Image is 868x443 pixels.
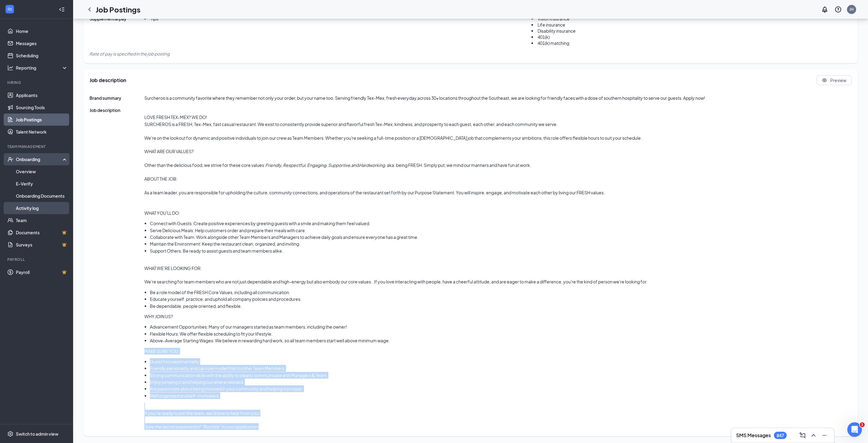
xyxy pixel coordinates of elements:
div: Switch to admin view [16,431,58,437]
li: Be dependable, people oriented, and flexible. [150,303,647,309]
a: [URL][DOMAIN_NAME] [10,124,92,135]
span: Surcheros is a community favorite where they remember not only your order, but your name too. Ser... [144,95,705,101]
p: WHAT YOU'LL DO: [144,210,647,216]
a: Applicants [16,89,68,101]
em: Type the secret password of “Burritos” in your application. [144,424,259,429]
h3: SMS Messages [736,432,771,439]
span: Amazing [72,189,80,198]
div: Chloe says… [5,96,117,150]
p: WHY JOIN US? [144,313,647,320]
span: 401(k) matching [538,40,569,46]
div: Jay says… [5,24,117,42]
em: Hardworking [359,162,385,168]
svg: ChevronLeft [86,6,93,13]
em: Friendly, Respectful, Engaging, Supportive, [265,162,351,168]
svg: QuestionInfo [834,6,842,13]
h1: Fin [30,6,37,10]
a: E-Verify [16,178,68,190]
li: Be a role model of the FRESH Core Values, including all communication. [150,289,647,296]
p: We're searching for team members who are not just dependable and high-energy but also embody our ... [144,278,647,285]
li: Guest focused mentality [150,358,647,365]
a: Job Postings [16,113,68,126]
p: WHAT WE'RE LOOKING FOR: [144,265,647,272]
a: PayrollCrown [16,266,68,278]
a: Home [16,25,68,37]
div: that is all for now [75,82,112,88]
li: Collaborate with Team: Work alongside other Team Members and Managers to achieve daily goals and ... [150,234,647,240]
a: CSM [43,21,79,34]
span: Terrible [15,189,23,198]
span: 1 [860,422,865,427]
svg: Analysis [7,65,13,71]
p: WHAT ARE OUR VALUES? [144,148,647,155]
svg: Eye [822,77,827,83]
p: Other than the delicious food, we strive for these core values: and . aka: being FRESH. Simply pu... [144,162,647,168]
div: Rate your conversation [11,178,84,185]
button: ComposeMessage [798,430,807,440]
span: Disability insurance [538,28,576,34]
li: Advancement Opportunities: Many of our managers started as team members, including the owner! [150,323,647,330]
div: Payroll [7,257,67,262]
a: Onboarding Documents [16,190,68,202]
div: 847 [777,433,784,438]
p: MAKE SURE YOU: [144,348,647,355]
li: Are passionate about being involved in your community and helping it prosper. [150,385,647,392]
svg: Minimize [821,432,828,439]
div: Anytime, [PERSON_NAME]! I hope I was able to address all your concerns for [DATE]. Is there anyth... [10,46,95,70]
p: If you're ready to join the team, we'd love to hear from you! [144,410,647,416]
span: CSM [60,25,70,30]
button: Minimize [820,430,829,440]
span: Ticket has been updated • [DATE] [32,153,97,158]
div: Great! You're very welcome. I will close this conversation now, but you may reply anytime should ... [5,96,100,146]
a: Sourcing Tools [16,101,68,113]
strong: Resolved [51,159,71,164]
span: Supplemental pay [90,16,144,26]
span: Brand summary [90,95,144,101]
span: OK [43,189,52,198]
li: Strong communication skills with the ability to clearly communicate with Managers & Team. [150,372,647,379]
span: Job description [90,77,126,84]
div: Jay says… [5,78,117,96]
div: Great! You're very welcome. I will close this conversation now, but you may reply anytime should ... [10,100,95,142]
button: ChevronUp [809,430,818,440]
li: Serve Delicious Meals: Help customers order and prepare their meals with care. [150,227,647,234]
li: Flexible Hours: We offer flexible scheduling to fit your lifestyle. [150,330,647,337]
svg: WorkstreamLogo [7,6,13,12]
li: Support Others: Be ready to assist guests and team members alike. [150,247,647,254]
p: As a team leader, you are responsible for upholding the culture, community connections, and opera... [144,189,647,196]
div: Close [107,2,118,13]
div: Chloe says… [5,42,117,78]
a: DocumentsCrown [16,226,68,239]
div: JH [849,7,854,12]
div: Team Management [7,144,67,149]
a: Messages [16,37,68,49]
svg: Notifications [821,6,828,13]
li: Enjoy jumping in and helping out where needed. [150,379,647,385]
p: SURCHEROS is a FRESH, Tex-Mex, fast casual restaurant. We exist to consistently provide superior ... [144,121,647,128]
div: Chloe says… [5,150,117,171]
svg: Settings [7,431,13,437]
a: Talent Network [16,126,68,138]
a: Team [16,214,68,226]
h1: Job Postings [96,4,140,15]
img: Profile image for Fin [17,3,27,13]
span: 401(k) [538,34,550,40]
p: We're on the lookout for dynamic and positive individuals to join our crew as Team Members. Wheth... [144,135,647,141]
li: Above-Average Starting Wages: We believe in rewarding hard work, so all team members start well a... [150,337,647,344]
p: LOVE FRESH TEX-MEX? WE DO! [144,114,647,121]
li: Maintain the Environment: Keep the restaurant clean, organized, and inviting. [150,240,647,247]
div: Anytime, [PERSON_NAME]! I hope I was able to address all your concerns for [DATE]. Is there anyth... [5,42,100,73]
button: go back [4,2,16,14]
li: Well organized and self-motivated. [150,392,647,399]
p: ABOUT THE JOB: [144,175,647,182]
span: Great [58,189,66,198]
svg: ComposeMessage [799,432,806,439]
a: Overview [16,165,68,178]
div: Reporting [16,65,68,71]
div: that is all for now [70,78,117,92]
span: Bad [29,189,37,198]
button: Eye Preview [817,75,852,85]
li: Friendly personality and can role model that to other Team Members. [150,365,647,372]
span: Preview [830,77,846,83]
